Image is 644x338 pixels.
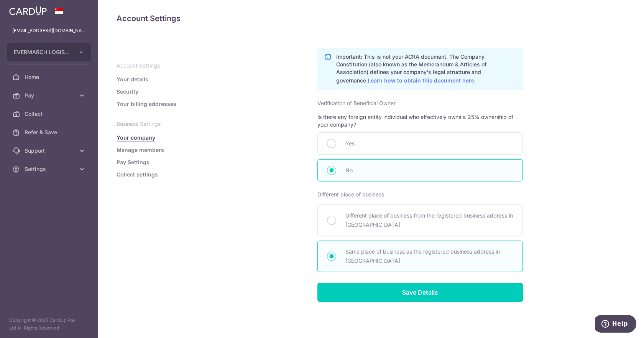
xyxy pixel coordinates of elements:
[117,134,155,142] a: Your company
[117,100,176,108] a: Your billing addresses
[7,43,91,61] button: EVERMARCH LOGISTICS (S) PTE LTD
[17,5,33,12] span: Help
[12,27,86,35] p: [EMAIL_ADDRESS][DOMAIN_NAME]
[117,146,164,154] a: Manage members
[317,191,384,198] label: Different place of business
[345,211,513,229] span: Different place of business from the registered business address in [GEOGRAPHIC_DATA]
[25,92,75,99] span: Pay
[9,6,47,15] img: CardUp
[25,110,75,118] span: Collect
[345,166,513,175] span: No
[25,73,75,81] span: Home
[117,158,149,166] a: Pay Settings
[345,139,513,148] span: Yes
[336,53,516,85] p: Important: This is not your ACRA document. The Company Constitution (also known as the Memorandum...
[117,62,177,69] p: Account Settings
[317,99,396,107] label: Verification of Beneficial Owner
[25,129,75,136] span: Refer & Save
[25,147,75,155] span: Support
[345,247,513,265] span: Same place of business as the registered business address in [GEOGRAPHIC_DATA]
[595,315,636,334] iframe: Opens a widget where you can find more information
[117,171,158,178] a: Collect settings
[25,165,75,173] span: Settings
[117,120,177,128] p: Business Settings
[14,48,71,56] span: EVERMARCH LOGISTICS (S) PTE LTD
[317,113,523,129] p: Is there any foreign entity individual who effectively owns ≥ 25% ownership of your company?
[117,88,138,96] a: Security
[368,77,474,84] a: Learn how to obtain this document here
[317,283,523,302] input: Save Details
[117,76,148,83] a: Your details
[117,12,626,25] h4: Account Settings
